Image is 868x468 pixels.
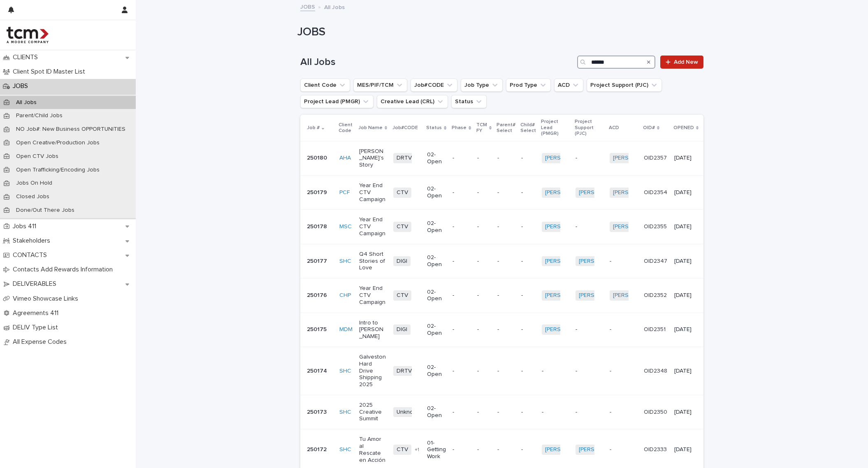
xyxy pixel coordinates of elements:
p: [DATE] [674,292,698,299]
p: - [576,368,603,375]
p: ACD [609,123,619,132]
a: SHC [339,258,351,265]
p: - [453,368,470,375]
p: 250173 [307,409,333,416]
h1: JOBS [297,25,701,39]
p: Project Support (PJC) [575,117,604,138]
span: CTV [393,188,411,198]
p: - [610,446,637,453]
p: 250172 [307,446,333,453]
p: [DATE] [674,223,698,230]
p: [DATE] [674,155,698,162]
a: CHP [339,292,351,299]
p: - [521,292,535,299]
p: - [453,189,470,196]
p: - [477,292,491,299]
p: DELIV Type List [9,324,65,331]
tr: 250177SHC Q4 Short Stories of LoveDIGI02-Open----[PERSON_NAME]-TCM [PERSON_NAME]-TCM -OID2347[DATE]- [300,244,741,278]
p: OID2357 [644,155,668,162]
a: SHC [339,409,351,416]
p: 02-Open [427,185,446,199]
p: 01-Getting Work [427,440,446,460]
p: All Jobs [324,2,345,11]
a: [PERSON_NAME]-TCM [579,258,638,265]
p: - [497,292,515,299]
span: DIGI [393,324,411,335]
p: - [521,409,535,416]
tr: 250180AHA [PERSON_NAME]'s StoryDRTV02-Open----[PERSON_NAME]-TCM -[PERSON_NAME]-TCM OID2357[DATE]- [300,141,741,175]
p: Client Spot ID Master List [9,68,92,76]
p: - [497,155,515,162]
span: DRTV [393,153,415,163]
p: JOBS [9,82,35,90]
button: Status [451,95,487,108]
p: OID# [643,123,655,132]
a: [PERSON_NAME]-TCM [545,223,604,230]
div: Search [577,56,655,69]
p: Status [426,123,442,132]
a: MSC [339,223,352,230]
p: 02-Open [427,151,446,165]
p: - [497,223,515,230]
a: [PERSON_NAME]-TCM [545,326,604,333]
p: [DATE] [674,446,698,453]
p: Q4 Short Stories of Love [359,251,387,271]
a: [PERSON_NAME]-TCM [545,258,604,265]
p: Phase [452,123,466,132]
p: - [576,326,603,333]
p: - [521,155,535,162]
p: Job#CODE [392,123,418,132]
p: Stakeholders [9,237,57,245]
p: DELIVERABLES [9,280,63,288]
span: DRTV [393,366,415,376]
p: Agreements 411 [9,309,65,317]
p: - [453,292,470,299]
p: CLIENTS [9,53,44,61]
p: 2025 Creative Summit [359,402,387,422]
p: Jobs On Hold [9,180,59,187]
p: Closed Jobs [9,193,56,200]
p: All Expense Codes [9,338,73,346]
p: OID2354 [644,189,668,196]
p: - [477,368,491,375]
span: Unknown [393,407,424,417]
p: 02-Open [427,220,446,234]
a: MDM [339,326,353,333]
p: [DATE] [674,258,698,265]
p: OPENED [673,123,694,132]
p: OID2352 [644,292,668,299]
button: Creative Lead (CRL) [377,95,448,108]
p: - [497,189,515,196]
tr: 250173SHC 2025 Creative SummitUnknown02-Open-------OID2350[DATE]- [300,395,741,429]
p: - [542,368,569,375]
button: Job#CODE [411,79,457,92]
a: [PERSON_NAME]-TCM [613,155,672,162]
span: CTV [393,445,411,455]
a: SHC [339,446,351,453]
p: - [453,258,470,265]
p: 02-Open [427,289,446,303]
p: OID2348 [644,368,668,375]
p: 250176 [307,292,333,299]
span: CTV [393,290,411,301]
p: Open CTV Jobs [9,153,65,160]
p: - [477,189,491,196]
p: [DATE] [674,189,698,196]
a: [PERSON_NAME]-TCM [545,155,604,162]
h1: All Jobs [300,56,574,68]
a: Add New [660,56,703,69]
p: - [477,326,491,333]
p: Client Code [339,120,353,136]
a: [PERSON_NAME]-TCM [613,223,672,230]
a: [PERSON_NAME]-TCM [613,292,672,299]
p: CONTACTS [9,251,53,259]
p: - [497,326,515,333]
a: [PERSON_NAME]-TCM [579,189,638,196]
p: [DATE] [674,368,698,375]
p: 02-Open [427,364,446,378]
p: Child# Select [520,120,536,136]
p: NO Job#: New Business OPPORTUNITIES [9,126,132,133]
p: - [453,446,470,453]
p: - [453,409,470,416]
button: Job Type [461,79,503,92]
